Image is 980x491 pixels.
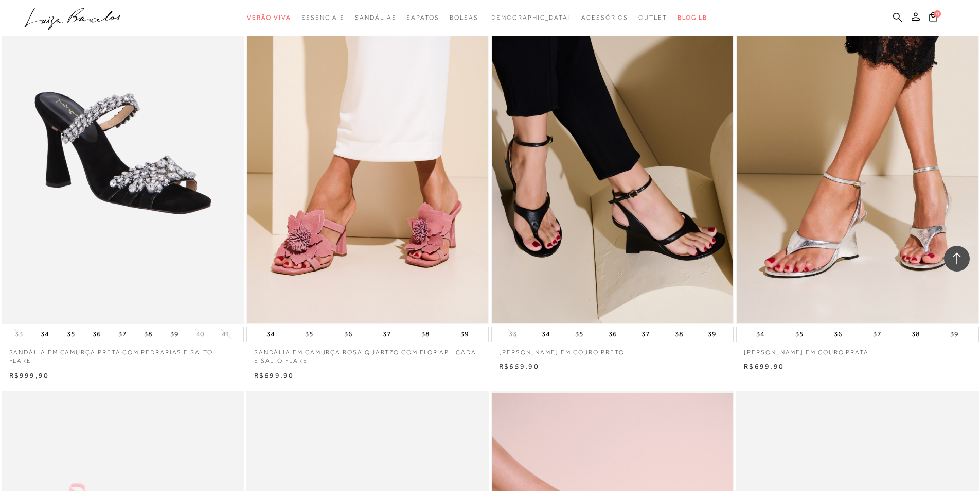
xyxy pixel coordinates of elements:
[491,342,734,357] a: [PERSON_NAME] EM COURO PRETO
[870,327,884,342] button: 37
[488,14,571,21] span: [DEMOGRAPHIC_DATA]
[247,8,291,27] a: categoryNavScreenReaderText
[355,14,396,21] span: Sandálias
[302,327,316,342] button: 35
[167,327,182,342] button: 39
[908,327,923,342] button: 38
[638,14,667,21] span: Outlet
[678,14,707,21] span: BLOG LB
[254,371,294,379] span: R$699,90
[418,327,433,342] button: 38
[506,329,520,339] button: 33
[193,329,207,339] button: 40
[457,327,472,342] button: 39
[572,327,586,342] button: 35
[926,11,940,25] button: 0
[450,14,478,21] span: Bolsas
[64,327,78,342] button: 35
[499,362,539,370] span: R$659,90
[705,327,719,342] button: 39
[678,8,707,27] a: BLOG LB
[736,342,978,357] a: [PERSON_NAME] EM COURO PRATA
[341,327,355,342] button: 36
[301,8,345,27] a: categoryNavScreenReaderText
[2,342,244,366] a: SANDÁLIA EM CAMURÇA PRETA COM PEDRARIAS E SALTO FLARE
[947,327,961,342] button: 39
[406,8,439,27] a: categoryNavScreenReaderText
[263,327,278,342] button: 34
[753,327,768,342] button: 34
[90,327,104,342] button: 36
[638,8,667,27] a: categoryNavScreenReaderText
[581,8,628,27] a: categoryNavScreenReaderText
[355,8,396,27] a: categoryNavScreenReaderText
[488,8,571,27] a: noSubCategoriesText
[247,14,291,21] span: Verão Viva
[539,327,553,342] button: 34
[450,8,478,27] a: categoryNavScreenReaderText
[605,327,620,342] button: 36
[406,14,439,21] span: Sapatos
[141,327,155,342] button: 38
[115,327,130,342] button: 37
[581,14,628,21] span: Acessórios
[934,10,941,18] span: 0
[219,329,233,339] button: 41
[12,329,26,339] button: 33
[301,14,345,21] span: Essenciais
[831,327,845,342] button: 36
[246,342,489,366] a: SANDÁLIA EM CAMURÇA ROSA QUARTZO COM FLOR APLICADA E SALTO FLARE
[380,327,394,342] button: 37
[792,327,807,342] button: 35
[638,327,653,342] button: 37
[744,362,784,370] span: R$699,90
[38,327,52,342] button: 34
[672,327,686,342] button: 38
[9,371,49,379] span: R$999,90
